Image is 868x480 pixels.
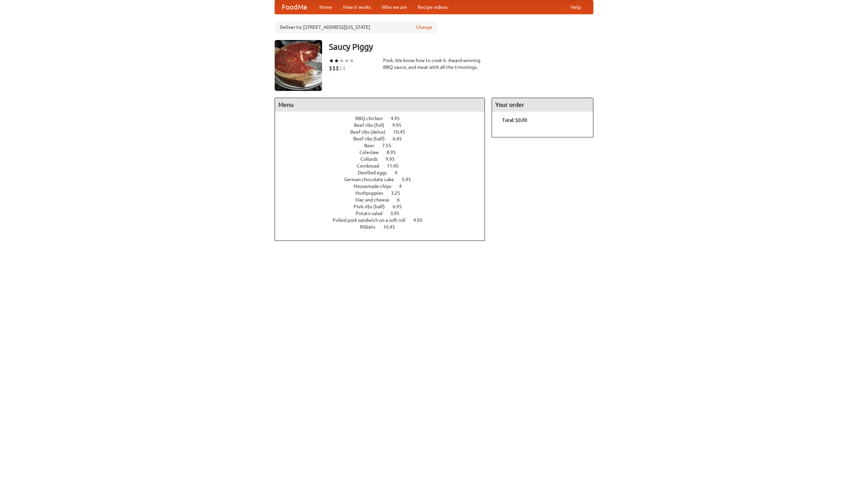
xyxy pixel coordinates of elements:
h3: Saucy Piggy [329,40,593,54]
a: Pork ribs (half) 6.95 [354,204,414,209]
span: Devilled eggs [358,170,394,175]
span: Hushpuppies [355,190,390,196]
span: Housemade chips [354,184,398,189]
img: angular.jpg [275,40,322,91]
a: Devilled eggs 4 [358,170,410,175]
a: Riblets 10.45 [360,224,408,230]
li: ★ [349,57,354,64]
span: 4.95 [413,217,429,223]
span: Cornbread [357,163,386,169]
a: Hushpuppies 3.25 [355,190,413,196]
li: $ [339,64,342,72]
a: FoodMe [275,0,314,14]
b: Total: $0.00 [502,117,527,123]
a: Who we are [376,0,412,14]
div: Pork. We know how to cook it. Award-winning BBQ sauce, and meat with all the trimmings. [383,57,485,71]
a: German chocolate cake 5.95 [344,177,423,182]
li: ★ [329,57,334,64]
span: 10.45 [393,129,412,135]
a: BBQ chicken 4.95 [355,116,412,121]
a: Cornbread 11.45 [357,163,411,169]
span: Coleslaw [359,150,386,155]
li: ★ [334,57,339,64]
span: Beef ribs (full) [354,122,391,128]
span: 9.95 [392,122,408,128]
li: $ [342,64,346,72]
span: 4.95 [391,116,407,121]
div: Deliver to: [STREET_ADDRESS][US_STATE] [275,21,437,33]
a: Coleslaw 8.95 [359,150,408,155]
span: Beef ribs (half) [353,136,392,141]
span: 7.55 [382,143,398,148]
span: 3.25 [391,190,407,196]
a: How it works [338,0,376,14]
h4: Your order [492,98,593,112]
a: Beef ribs (delux) 10.45 [350,129,418,135]
li: $ [336,64,339,72]
span: 10.45 [383,224,402,230]
span: 4 [399,184,409,189]
span: Pork ribs (half) [354,204,392,209]
span: Beef ribs (delux) [350,129,392,135]
a: Housemade chips 4 [354,184,414,189]
a: Collards 9.95 [360,156,407,162]
span: 9.95 [386,156,401,162]
li: ★ [344,57,349,64]
span: BBQ chicken [355,116,390,121]
span: Beer [364,143,381,148]
a: Beef ribs (half) 6.45 [353,136,414,141]
h4: Menu [275,98,485,112]
a: Pulled pork sandwich on a soft roll 4.95 [333,217,435,223]
span: 8.95 [387,150,402,155]
span: Riblets [360,224,382,230]
span: 3.95 [390,211,406,216]
a: Mac and cheese 6 [355,197,412,203]
span: German chocolate cake [344,177,401,182]
a: Help [565,0,586,14]
a: Change [416,24,432,31]
a: Potato salad 3.95 [356,211,412,216]
span: Collards [360,156,384,162]
span: 11.45 [387,163,406,169]
a: Beer 7.55 [364,143,404,148]
li: ★ [339,57,344,64]
li: $ [332,64,336,72]
a: Beef ribs (full) 9.95 [354,122,414,128]
a: Home [314,0,338,14]
span: 4 [395,170,404,175]
span: Pulled pork sandwich on a soft roll [333,217,412,223]
span: Potato salad [356,211,389,216]
span: Mac and cheese [355,197,396,203]
span: 6.95 [393,204,409,209]
li: $ [329,64,332,72]
span: 5.95 [402,177,418,182]
a: Recipe videos [412,0,453,14]
span: 6 [397,197,407,203]
span: 6.45 [393,136,409,141]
